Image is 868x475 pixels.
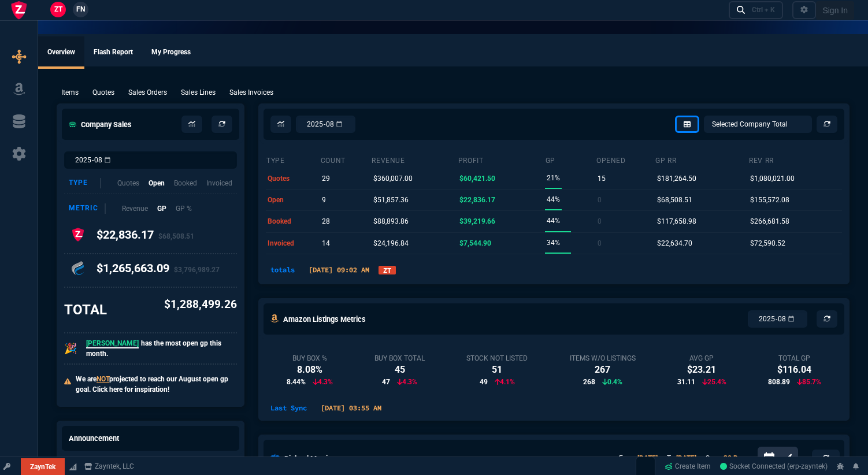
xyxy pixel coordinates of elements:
p: GP % [176,203,192,214]
p: [DATE] 03:55 AM [316,403,386,413]
p: $155,572.08 [750,192,789,208]
div: $116.04 [768,363,821,377]
p: $1,288,499.26 [164,296,237,313]
th: type [266,151,320,168]
div: Type [69,178,101,188]
p: We are projected to reach our August open gp goal. Click here for inspiration! [76,374,237,395]
p: 14 [322,235,330,251]
th: opened [596,151,655,168]
p: Sales Lines [181,87,216,98]
p: Items [61,87,79,98]
span: FN [76,4,85,14]
td: quotes [266,168,320,189]
p: $24,196.84 [373,235,409,251]
p: 4.3% [313,377,333,387]
p: $117,658.98 [657,213,696,229]
p: Booked [174,178,197,188]
p: $68,508.51 [657,192,692,208]
div: 267 [570,363,636,377]
span: 268 [583,377,595,387]
a: Overview [38,36,84,69]
p: 0 [598,235,602,251]
p: 29 [322,170,330,187]
p: $7,544.90 [459,235,491,251]
th: revenue [371,151,457,168]
span: NOT [97,375,109,383]
a: 30 Days [724,454,748,462]
p: [DATE] 09:02 AM [304,265,374,275]
td: booked [266,211,320,232]
div: 8.08% [287,363,333,377]
th: count [320,151,372,168]
p: $22,836.17 [459,192,495,208]
p: 0 [598,213,602,229]
h5: Company Sales [69,119,132,130]
p: 4.3% [397,377,417,387]
div: Buy Box % [287,354,333,363]
p: Quotes [117,178,139,188]
p: $266,681.58 [750,213,789,229]
span: [PERSON_NAME] [86,339,139,348]
div: 51 [466,363,528,377]
p: $60,421.50 [459,170,495,187]
h5: Dialpad Metrics [284,453,336,464]
h4: $1,265,663.09 [97,261,220,280]
h5: Amazon Listings Metrics [283,313,366,324]
span: 8.44% [287,377,306,387]
p: GP [157,203,166,214]
p: $360,007.00 [373,170,413,187]
p: Open [149,178,165,188]
p: has the most open gp this month. [86,338,237,359]
p: To: [667,453,696,463]
span: 808.89 [768,377,790,387]
div: $23.21 [677,363,726,377]
p: $51,857.36 [373,192,409,208]
p: Invoiced [206,178,232,188]
span: $3,796,989.27 [174,266,220,274]
p: 0 [598,192,602,208]
button: Open calendar [762,450,785,467]
p: 44% [547,213,560,229]
div: Total GP [768,354,821,363]
td: open [266,189,320,210]
p: $39,219.66 [459,213,495,229]
p: 0.4% [602,377,622,387]
div: Ctrl + K [752,5,775,14]
p: 34% [547,235,560,251]
h5: Announcement [69,433,119,444]
a: ZT [379,266,396,274]
p: 4.1% [495,377,515,387]
th: GP RR [655,151,748,168]
p: Last Sync [266,403,311,413]
span: $68,508.51 [158,232,194,240]
p: 21% [547,170,560,186]
p: 9 [322,192,326,208]
p: $88,893.86 [373,213,409,229]
span: 31.11 [677,377,695,387]
p: Revenue [122,203,148,214]
p: 85.7% [797,377,821,387]
p: $181,264.50 [657,170,696,187]
div: Items w/o Listings [570,354,636,363]
div: Stock Not Listed [466,354,528,363]
th: Profit [458,151,545,168]
h3: TOTAL [64,301,107,318]
div: Avg GP [677,354,726,363]
a: My Progress [142,36,200,69]
p: 15 [598,170,606,187]
span: 49 [480,377,488,387]
p: $72,590.52 [750,235,785,251]
p: $1,080,021.00 [750,170,795,187]
p: Sales Invoices [229,87,273,98]
a: [DATE] [676,454,696,462]
a: JjDmWgv2TozwsolsAADT [720,461,828,472]
a: Create Item [660,458,715,475]
div: Buy Box Total [374,354,425,363]
a: msbcCompanyName [81,461,138,472]
p: Sales Orders [128,87,167,98]
th: GP [545,151,596,168]
h4: $22,836.17 [97,228,194,246]
div: 45 [374,363,425,377]
p: 🎉 [64,340,77,357]
span: ZT [54,4,62,14]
